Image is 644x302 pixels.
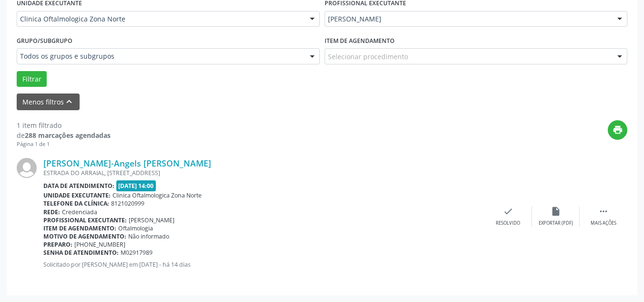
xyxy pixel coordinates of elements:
[551,206,561,217] i: insert_drive_file
[43,208,60,216] b: Rede:
[43,169,484,177] div: ESTRADA DO ARRAIAL, [STREET_ADDRESS]
[118,224,153,232] span: Oftalmologia
[539,220,573,227] div: Exportar (PDF)
[25,131,111,140] strong: 288 marcações agendadas
[43,249,119,257] b: Senha de atendimento:
[43,158,211,168] a: [PERSON_NAME]-Angels [PERSON_NAME]
[325,33,395,48] label: Item de agendamento
[613,125,623,135] i: print
[17,140,111,148] div: Página 1 de 1
[328,52,408,62] span: Selecionar procedimento
[62,208,97,216] span: Credenciada
[43,191,111,199] b: Unidade executante:
[116,180,156,191] span: [DATE] 14:00
[591,220,616,227] div: Mais ações
[43,224,116,232] b: Item de agendamento:
[129,216,174,224] span: [PERSON_NAME]
[20,14,300,24] span: Clinica Oftalmologica Zona Norte
[17,120,111,130] div: 1 item filtrado
[17,94,80,110] button: Menos filtroskeyboard_arrow_up
[20,52,300,61] span: Todos os grupos e subgrupos
[74,240,125,249] span: [PHONE_NUMBER]
[43,216,127,224] b: Profissional executante:
[496,220,520,227] div: Resolvido
[43,182,114,190] b: Data de atendimento:
[17,130,111,140] div: de
[43,240,72,249] b: Preparo:
[328,14,608,24] span: [PERSON_NAME]
[128,232,169,240] span: Não informado
[43,260,484,269] p: Solicitado por [PERSON_NAME] em [DATE] - há 14 dias
[43,232,126,240] b: Motivo de agendamento:
[17,158,37,178] img: img
[121,249,153,257] span: M02917989
[64,96,74,107] i: keyboard_arrow_up
[111,199,144,208] span: 8121020999
[112,191,202,199] span: Clinica Oftalmologica Zona Norte
[608,120,627,140] button: print
[17,33,72,48] label: Grupo/Subgrupo
[503,206,513,217] i: check
[17,71,47,87] button: Filtrar
[598,206,609,217] i: 
[43,199,109,208] b: Telefone da clínica:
